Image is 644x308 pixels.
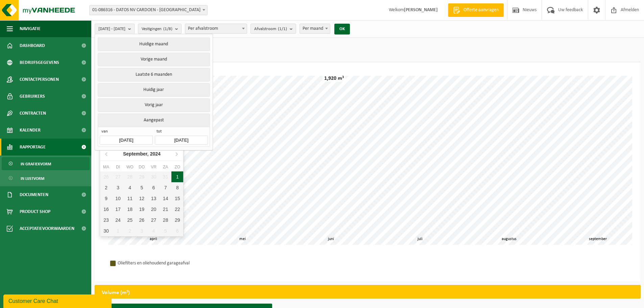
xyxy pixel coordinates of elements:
button: OK [334,24,350,34]
span: tot [155,129,208,136]
div: do [136,164,148,170]
span: In grafiekvorm [21,158,51,170]
div: 6 [148,182,160,193]
div: 9 [100,193,112,204]
div: 17 [112,204,124,215]
div: 3 [112,182,124,193]
div: 4 [148,226,160,236]
span: van [100,129,152,136]
span: Per maand [300,24,330,33]
button: Vorig jaar [98,98,210,112]
span: Gebruikers [20,88,45,105]
div: 28 [124,171,136,182]
span: 01-086316 - DATOS NV CARDOEN - WILRIJK [89,5,208,15]
div: 25 [124,215,136,226]
div: 26 [100,171,112,182]
div: 23 [100,215,112,226]
div: 5 [160,226,171,236]
div: 31 [160,171,171,182]
div: 12 [136,193,148,204]
span: Per maand [300,24,330,34]
div: 30 [100,226,112,236]
div: za [160,164,171,170]
div: 4 [124,182,136,193]
div: 28 [160,215,171,226]
div: 5 [136,182,148,193]
i: 2024 [150,151,161,156]
div: September, [120,148,163,159]
div: ma [100,164,112,170]
a: In lijstvorm [2,172,90,185]
span: Documenten [20,186,48,203]
span: Acceptatievoorwaarden [20,220,74,237]
button: Huidig jaar [98,83,210,97]
div: 2 [124,226,136,236]
count: (1/1) [278,27,287,31]
span: [DATE] - [DATE] [98,24,125,34]
span: Offerte aanvragen [462,7,500,14]
strong: [PERSON_NAME] [404,7,438,13]
div: 3 [136,226,148,236]
div: 24 [112,215,124,226]
div: vr [148,164,160,170]
span: 01-086316 - DATOS NV CARDOEN - WILRIJK [90,5,207,15]
div: 11 [124,193,136,204]
span: Rapportage [20,139,46,156]
button: [DATE] - [DATE] [95,24,135,34]
div: 18 [124,204,136,215]
div: 29 [136,171,148,182]
span: Kalender [20,122,41,139]
span: Bedrijfsgegevens [20,54,59,71]
div: di [112,164,124,170]
div: 1,920 m³ [323,75,345,82]
button: Vestigingen(1/8) [138,24,182,34]
h2: Volume (m³) [95,285,137,300]
span: Vestigingen [142,24,172,34]
div: wo [124,164,136,170]
button: Afvalstroom(1/1) [251,24,296,34]
button: Vorige maand [98,53,210,66]
div: Oliefilters en oliehoudend garageafval [118,259,206,267]
div: 29 [171,215,183,226]
div: zo [171,164,183,170]
div: 15 [171,193,183,204]
div: 19 [136,204,148,215]
div: 22 [171,204,183,215]
div: 1 [171,171,183,182]
div: 1 [112,226,124,236]
button: Aangepast [98,114,210,127]
span: Navigatie [20,20,41,37]
div: 6 [171,226,183,236]
div: 8 [171,182,183,193]
span: Afvalstroom [254,24,287,34]
div: 13 [148,193,160,204]
div: 27 [112,171,124,182]
div: 10 [112,193,124,204]
iframe: chat widget [3,293,113,308]
a: In grafiekvorm [2,157,90,170]
span: Dashboard [20,37,45,54]
span: Contactpersonen [20,71,59,88]
div: 16 [100,204,112,215]
div: 7 [160,182,171,193]
span: In lijstvorm [21,172,44,185]
button: Laatste 6 maanden [98,68,210,81]
count: (1/8) [163,27,172,31]
div: 26 [136,215,148,226]
a: Offerte aanvragen [448,3,504,17]
div: 27 [148,215,160,226]
div: 14 [160,193,171,204]
div: 30 [148,171,160,182]
div: 20 [148,204,160,215]
div: 21 [160,204,171,215]
button: Huidige maand [98,38,210,51]
span: Product Shop [20,203,50,220]
span: Per afvalstroom [185,24,247,33]
div: 2 [100,182,112,193]
span: Contracten [20,105,46,122]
